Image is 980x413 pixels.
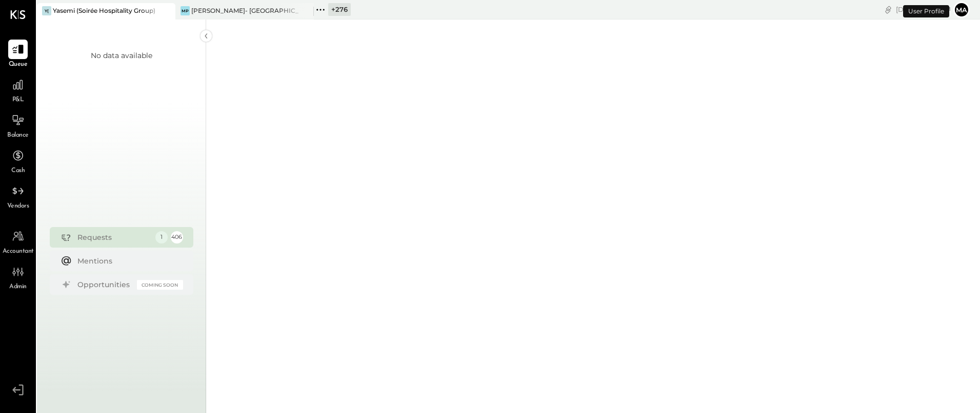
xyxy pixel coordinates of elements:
a: Accountant [1,227,35,256]
a: Cash [1,146,35,176]
div: Mentions [77,256,178,266]
a: Admin [1,262,35,292]
a: Queue [1,40,35,69]
button: Ma [953,2,970,18]
div: MP [181,6,190,15]
span: Cash [11,166,25,176]
a: Vendors [1,181,35,211]
a: P&L [1,75,35,105]
div: + 276 [328,3,351,16]
div: Opportunities [77,279,132,290]
span: Accountant [3,247,34,256]
a: Balance [1,110,35,140]
div: copy link [883,4,893,15]
span: P&L [12,96,24,105]
span: Vendors [7,202,29,211]
div: Requests [77,232,150,242]
span: Queue [9,60,28,69]
div: 406 [171,231,183,243]
div: 1 [155,231,168,243]
div: Yasemi (Soirée Hospitality Group) [53,6,155,15]
div: No data available [91,50,152,61]
div: Coming Soon [137,280,183,290]
div: [DATE] [896,5,951,14]
div: Y( [42,6,51,15]
span: Admin [9,283,27,292]
div: User Profile [903,5,949,17]
div: [PERSON_NAME]- [GEOGRAPHIC_DATA] [191,6,298,15]
span: Balance [7,131,29,140]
